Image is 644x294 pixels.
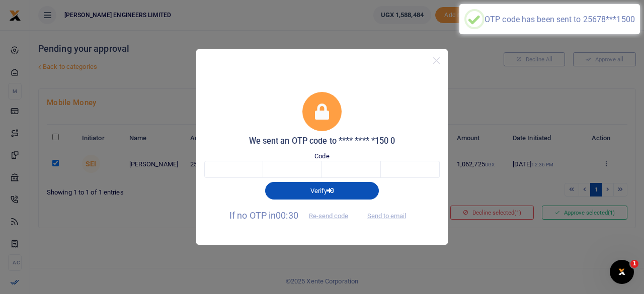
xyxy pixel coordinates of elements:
[429,53,444,68] button: Close
[229,210,357,221] span: If no OTP in
[610,260,634,284] iframe: Intercom live chat
[265,182,379,199] button: Verify
[314,151,329,161] label: Code
[630,260,638,268] span: 1
[276,210,298,221] span: 00:30
[485,15,635,24] div: OTP code has been sent to 25678***1500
